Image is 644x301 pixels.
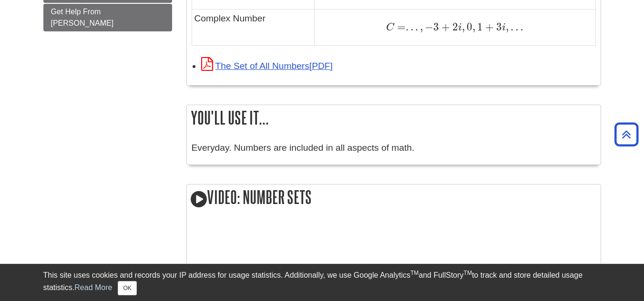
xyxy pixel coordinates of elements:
span: . [406,20,409,33]
span: , [506,20,509,33]
span: , [418,20,423,33]
a: Get Help From [PERSON_NAME] [43,4,172,31]
span: + [439,20,450,33]
h2: You'll use it... [187,105,601,130]
span: , [472,20,475,33]
a: Link opens in new window [201,61,333,71]
span: 3 [494,20,502,33]
span: 0 [465,20,472,33]
h2: Video: Number Sets [187,184,601,212]
sup: TM [464,270,472,276]
span: = [394,20,406,33]
span: 3 [433,20,439,33]
span: i [502,22,506,33]
td: Complex Number [192,9,315,46]
span: 1 [475,20,483,33]
span: C [386,22,394,33]
p: Everyday. Numbers are included in all aspects of math. [192,141,596,155]
span: , [462,20,465,33]
span: . [409,20,413,33]
span: − [423,20,433,33]
span: … [509,20,523,33]
span: Get Help From [PERSON_NAME] [51,8,114,27]
span: i [458,22,462,33]
span: + [483,20,494,33]
a: Read More [74,283,112,291]
sup: TM [410,270,419,276]
span: 2 [450,20,458,33]
button: Close [118,281,136,295]
a: Back to Top [611,128,642,141]
span: . [413,20,418,33]
div: This site uses cookies and records your IP address for usage statistics. Additionally, we use Goo... [43,270,601,295]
